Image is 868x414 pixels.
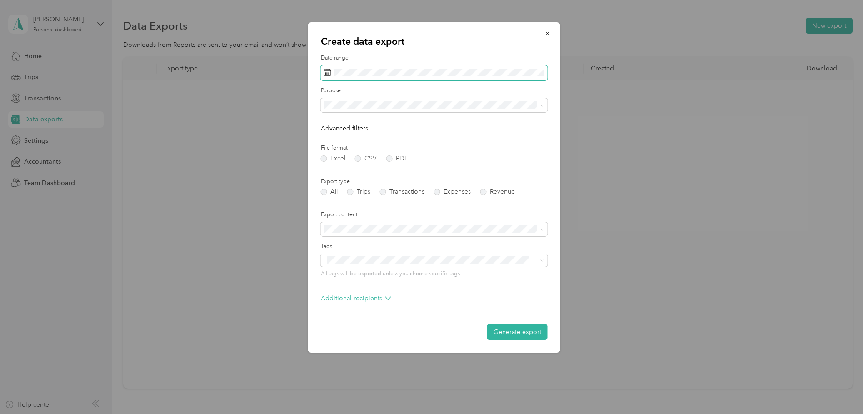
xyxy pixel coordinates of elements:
[480,189,515,195] label: Revenue
[321,270,548,278] p: All tags will be exported unless you choose specific tags.
[321,124,548,133] p: Advanced filters
[321,178,548,186] label: Export type
[487,324,548,340] button: Generate export
[321,87,548,95] label: Purpose
[817,363,868,414] iframe: Everlance-gr Chat Button Frame
[321,35,548,48] p: Create data export
[380,189,424,195] label: Transactions
[321,189,338,195] label: All
[386,155,408,162] label: PDF
[321,155,345,162] label: Excel
[355,155,377,162] label: CSV
[347,189,370,195] label: Trips
[321,54,548,62] label: Date range
[321,294,391,303] p: Additional recipients
[321,243,548,251] label: Tags
[321,144,548,152] label: File format
[434,189,471,195] label: Expenses
[321,211,548,219] label: Export content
